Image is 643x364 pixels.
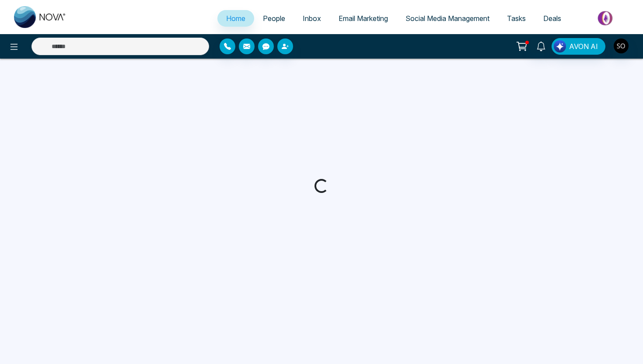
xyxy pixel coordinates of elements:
span: Tasks [507,14,526,23]
a: Inbox [294,10,330,27]
span: Home [226,14,245,23]
img: Lead Flow [554,40,566,52]
span: People [263,14,285,23]
span: AVON AI [569,41,598,52]
a: Email Marketing [330,10,397,27]
a: People [254,10,294,27]
span: Deals [543,14,561,23]
span: Inbox [303,14,321,23]
button: AVON AI [552,38,605,55]
span: Email Marketing [339,14,388,23]
a: Tasks [498,10,535,27]
img: Market-place.gif [574,8,638,28]
a: Social Media Management [397,10,498,27]
span: Social Media Management [405,14,489,23]
a: Deals [535,10,570,27]
img: User Avatar [614,38,629,53]
a: Home [217,10,254,27]
img: Nova CRM Logo [14,6,66,28]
